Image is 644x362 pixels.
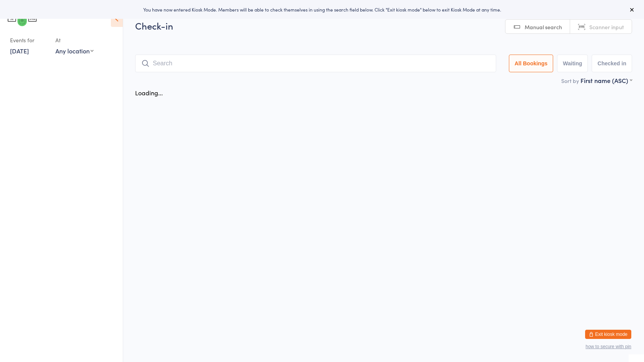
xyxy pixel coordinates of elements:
div: You have now entered Kiosk Mode. Members will be able to check themselves in using the search fie... [12,6,632,13]
input: Search [135,55,496,72]
div: Events for [10,34,48,46]
div: Any location [55,46,94,55]
button: Waiting [557,55,588,72]
button: All Bookings [509,55,554,72]
button: Exit kiosk mode [585,330,631,339]
span: Manual search [525,23,562,31]
div: Loading... [135,88,163,97]
h2: Check-in [135,19,632,32]
button: Checked in [592,55,632,72]
a: [DATE] [10,46,29,55]
label: Sort by [561,77,579,85]
div: At [55,34,94,46]
div: First name (ASC) [580,76,632,85]
button: how to secure with pin [585,344,631,349]
span: Scanner input [589,23,624,31]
